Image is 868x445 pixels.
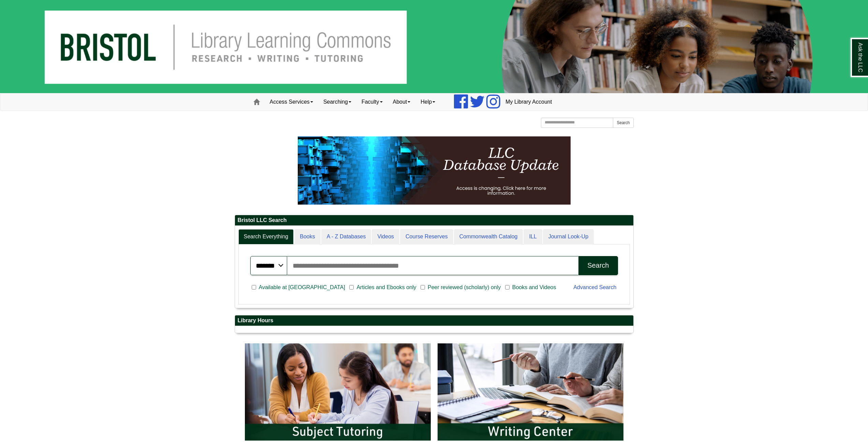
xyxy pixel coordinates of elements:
[415,93,440,110] a: Help
[265,93,318,110] a: Access Services
[372,229,399,244] a: Videos
[388,93,416,110] a: About
[349,284,354,291] input: Articles and Ebooks only
[356,93,388,110] a: Faculty
[543,229,594,244] a: Journal Look-Up
[613,118,633,128] button: Search
[235,215,633,226] h2: Bristol LLC Search
[524,229,542,244] a: ILL
[235,315,633,326] h2: Library Hours
[425,283,503,292] span: Peer reviewed (scholarly) only
[400,229,453,244] a: Course Reserves
[252,284,256,291] input: Available at [GEOGRAPHIC_DATA]
[573,284,616,290] a: Advanced Search
[318,93,356,110] a: Searching
[321,229,371,244] a: A - Z Databases
[241,340,434,444] img: Subject Tutoring Information
[510,283,559,292] span: Books and Videos
[238,229,294,244] a: Search Everything
[354,283,419,292] span: Articles and Ebooks only
[256,283,348,292] span: Available at [GEOGRAPHIC_DATA]
[578,256,618,275] button: Search
[500,93,557,110] a: My Library Account
[294,229,320,244] a: Books
[505,284,510,291] input: Books and Videos
[587,262,609,269] div: Search
[421,284,425,291] input: Peer reviewed (scholarly) only
[454,229,523,244] a: Commonwealth Catalog
[298,136,571,205] img: HTML tutorial
[434,340,627,444] img: Writing Center Information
